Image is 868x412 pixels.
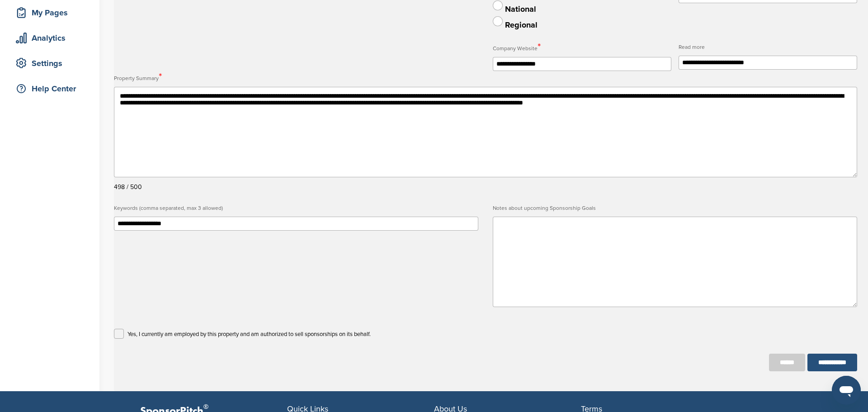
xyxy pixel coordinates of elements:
[493,41,671,55] label: Company Website
[505,3,536,15] div: National
[9,2,90,23] a: My Pages
[114,181,857,193] div: 498 / 500
[14,5,90,21] div: My Pages
[493,202,857,214] label: Notes about upcoming Sponsorship Goals
[14,55,90,71] div: Settings
[14,81,90,97] div: Help Center
[832,376,861,405] iframe: Button to launch messaging window
[9,53,90,74] a: Settings
[114,202,478,214] label: Keywords (comma separated, max 3 allowed)
[9,28,90,48] a: Analytics
[114,71,857,85] label: Property Summary
[505,19,538,31] div: Regional
[9,78,90,99] a: Help Center
[14,30,90,46] div: Analytics
[679,41,857,53] label: Read more
[127,329,371,340] p: Yes, I currently am employed by this property and am authorized to sell sponsorships on its behalf.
